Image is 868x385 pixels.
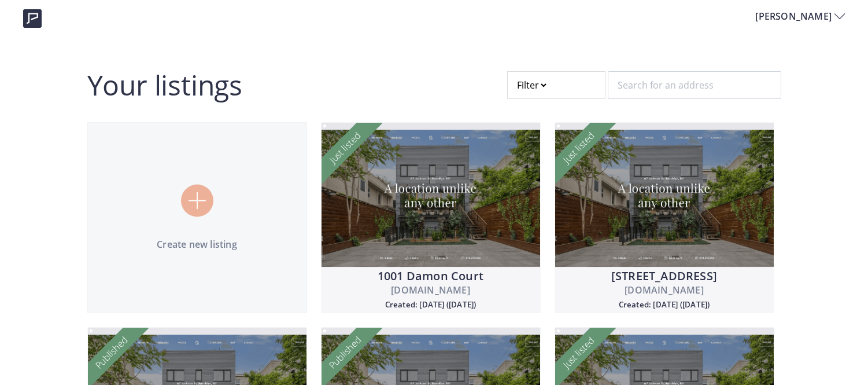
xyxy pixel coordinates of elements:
[23,9,42,28] img: logo
[755,9,834,23] span: [PERSON_NAME]
[87,71,242,99] h2: Your listings
[88,237,306,251] p: Create new listing
[608,71,781,99] input: Search for an address
[87,122,307,313] a: Create new listing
